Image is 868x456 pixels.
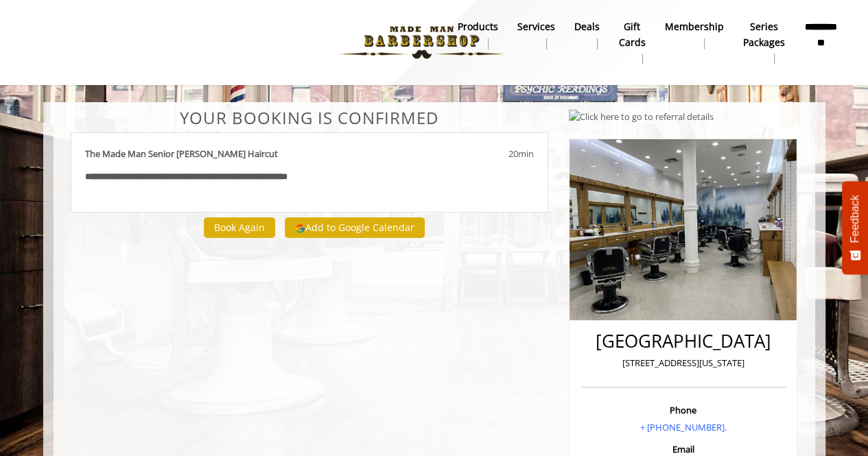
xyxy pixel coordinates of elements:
button: Feedback - Show survey [842,181,868,274]
b: The Made Man Senior [PERSON_NAME] Haircut [85,147,278,161]
a: Productsproducts [448,17,508,53]
h2: [GEOGRAPHIC_DATA] [585,331,782,351]
p: [STREET_ADDRESS][US_STATE] [585,356,782,370]
b: Deals [574,19,600,34]
img: Made Man Barbershop logo [327,5,516,80]
a: Series packagesSeries packages [734,17,795,68]
b: Series packages [743,19,785,50]
span: Feedback [849,195,861,243]
center: Your Booking is confirmed [71,109,549,127]
a: + [PHONE_NUMBER]. [640,421,727,433]
a: MembershipMembership [655,17,734,53]
b: Membership [665,19,724,34]
h3: Phone [585,405,782,415]
h3: Email [585,444,782,454]
img: Click here to go to referral details [569,110,714,124]
b: Services [517,19,555,34]
b: products [458,19,498,34]
button: Add to Google Calendar [285,217,425,238]
a: ServicesServices [508,17,565,53]
button: Book Again [204,217,275,237]
a: Gift cardsgift cards [609,17,655,68]
b: gift cards [619,19,646,50]
div: 20min [398,147,534,161]
a: DealsDeals [565,17,609,53]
